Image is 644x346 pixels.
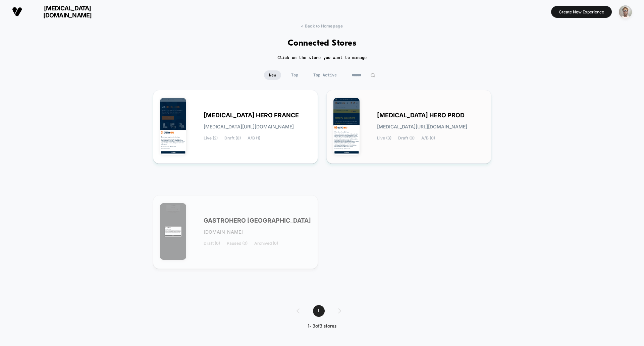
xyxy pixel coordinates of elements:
span: [MEDICAL_DATA][DOMAIN_NAME] [27,5,108,19]
img: GASTRO_HERO_FRANCE [160,98,186,155]
span: GASTROHERO [GEOGRAPHIC_DATA] [204,218,311,223]
span: 1 [313,305,325,317]
span: Draft (0) [204,241,220,246]
div: 1 - 3 of 3 stores [290,324,355,329]
span: [MEDICAL_DATA] HERO PROD [377,113,465,118]
span: [MEDICAL_DATA] HERO FRANCE [204,113,299,118]
span: Live (2) [204,136,218,140]
span: Archived (0) [254,241,278,246]
span: < Back to Homepage [301,23,343,28]
span: Top [286,70,303,80]
span: Draft (0) [398,136,415,140]
span: [MEDICAL_DATA][URL][DOMAIN_NAME] [204,124,294,129]
img: Visually logo [12,7,22,17]
img: ppic [619,5,632,18]
span: [MEDICAL_DATA][URL][DOMAIN_NAME] [377,124,467,129]
span: Draft (0) [224,136,241,140]
span: Paused (0) [227,241,248,246]
span: Live (3) [377,136,391,140]
h2: Click on the store you want to manage [277,55,367,60]
h1: Connected Stores [288,39,357,48]
button: Create New Experience [551,6,612,18]
button: ppic [617,5,634,19]
span: New [264,70,281,80]
span: A/B (0) [421,136,435,140]
button: [MEDICAL_DATA][DOMAIN_NAME] [10,4,110,19]
img: GASTROHERO_GERMANY [160,203,186,260]
span: Top Active [308,70,342,80]
span: [DOMAIN_NAME] [204,230,243,234]
img: edit [370,73,375,78]
span: A/B (1) [248,136,260,140]
img: GASTRO_HERO_PROD [333,98,360,155]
